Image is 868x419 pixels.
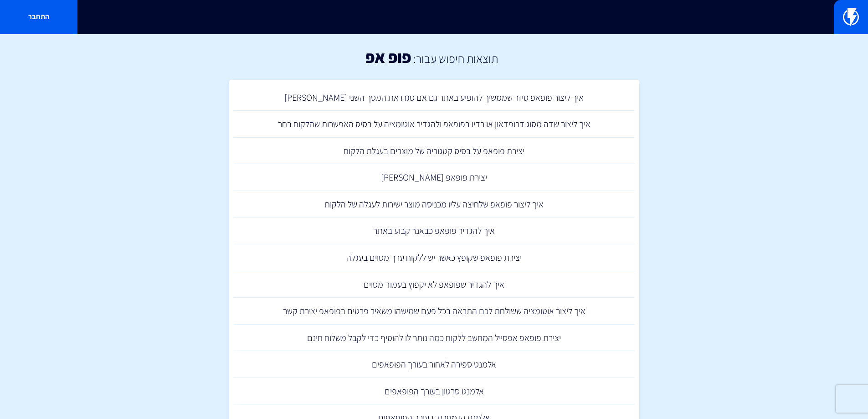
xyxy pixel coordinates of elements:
a: יצירת פופאפ שקופץ כאשר יש ללקוח ערך מסוים בעגלה [234,244,635,271]
a: אלמנט ספירה לאחור בעורך הפופאפים [234,351,635,378]
a: יצירת פופאפ על בסיס קטגוריה של מוצרים בעגלת הלקוח [234,138,635,165]
a: איך ליצור פופאפ שלחיצה עליו מכניסה מוצר ישירות לעגלה של הלקוח [234,191,635,218]
h1: פופ אפ [365,48,411,66]
a: איך להגדיר פופאפ כבאנר קבוע באתר [234,217,635,244]
a: איך ליצור שדה מסוג דרופדאון או רדיו בפופאפ ולהגדיר אוטומציה על בסיס האפשרות שהלקוח בחר [234,111,635,138]
h2: תוצאות חיפוש עבור: [411,52,498,65]
a: איך ליצור אוטומציה ששולחת לכם התראה בכל פעם שמישהו משאיר פרטים בפופאפ יצירת קשר [234,298,635,325]
a: איך להגדיר שפופאפ לא יקפוץ בעמוד מסוים [234,271,635,298]
a: יצירת פופאפ אפסייל המחשב ללקוח כמה נותר לו להוסיף כדי לקבל משלוח חינם [234,325,635,352]
a: איך ליצור פופאפ טיזר שממשיך להופיע באתר גם אם סגרו את המסך השני [PERSON_NAME] [234,84,635,111]
a: יצירת פופאפ [PERSON_NAME] [234,164,635,191]
a: אלמנט סרטון בעורך הפופאפים [234,378,635,405]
